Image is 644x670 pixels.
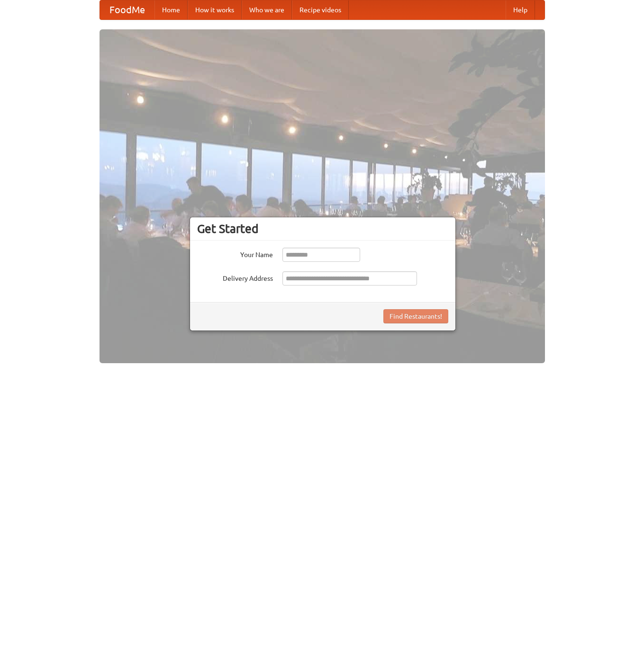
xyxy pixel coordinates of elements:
[197,271,273,283] label: Delivery Address
[506,0,535,19] a: Help
[100,0,154,19] a: FoodMe
[292,0,349,19] a: Recipe videos
[197,248,273,259] label: Your Name
[154,0,188,19] a: Home
[242,0,292,19] a: Who we are
[383,309,448,323] button: Find Restaurants!
[188,0,242,19] a: How it works
[197,222,448,236] h3: Get Started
